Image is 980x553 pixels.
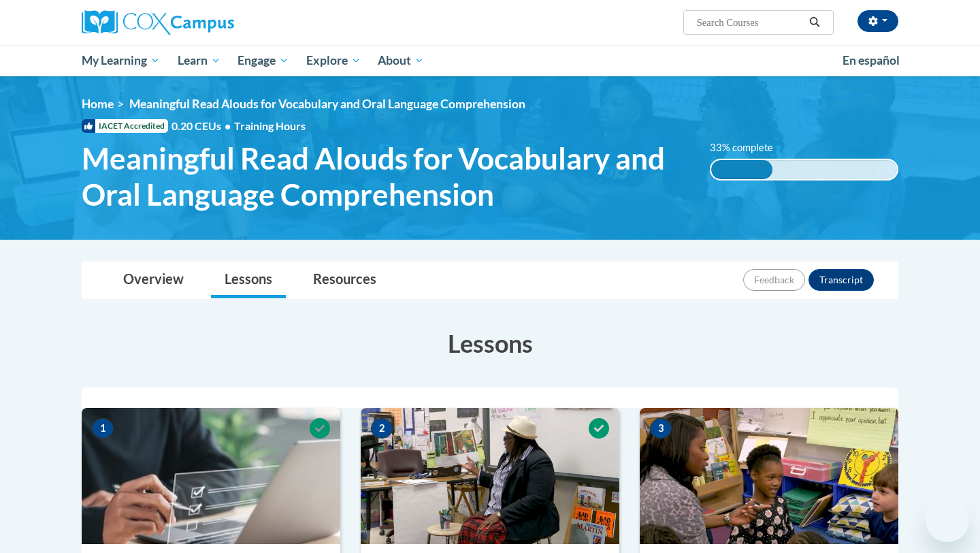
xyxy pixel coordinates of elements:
a: Cox Campus [82,10,340,35]
a: Overview [110,262,197,298]
button: Search [804,14,825,31]
span: Meaningful Read Alouds for Vocabulary and Oral Language Comprehension [82,140,689,212]
img: Course Image [361,408,619,544]
span: IACET Accredited [82,119,168,133]
a: My Learning [73,45,169,76]
a: Learn [169,45,229,76]
span: Learn [178,52,220,69]
div: 33% complete [711,160,772,179]
input: Search Courses [696,14,804,31]
span: Meaningful Read Alouds for Vocabulary and Oral Language Comprehension [129,97,525,111]
button: Transcript [808,269,874,291]
span: Explore [306,52,361,69]
span: 2 [371,418,393,439]
div: Main menu [61,45,919,76]
button: Account Settings [857,10,898,32]
a: Lessons [211,262,286,298]
img: Course Image [82,408,340,544]
span: My Learning [82,52,160,69]
span: Training Hours [234,119,306,132]
a: En español [834,46,909,75]
span: 1 [92,418,114,439]
h3: Lessons [82,326,898,360]
button: Feedback [743,269,805,291]
iframe: Button to launch messaging window [926,499,969,542]
a: Home [82,97,114,111]
label: 33% complete [710,140,788,155]
span: En español [843,53,900,67]
span: About [378,52,424,69]
a: Explore [297,45,370,76]
a: About [370,45,434,76]
img: Course Image [640,408,898,544]
span: 0.20 CEUs [171,118,234,133]
span: Engage [238,52,289,69]
a: Resources [299,262,390,298]
a: Engage [229,45,297,76]
span: • [225,119,231,132]
span: 3 [650,418,672,439]
img: Cox Campus [82,10,234,35]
